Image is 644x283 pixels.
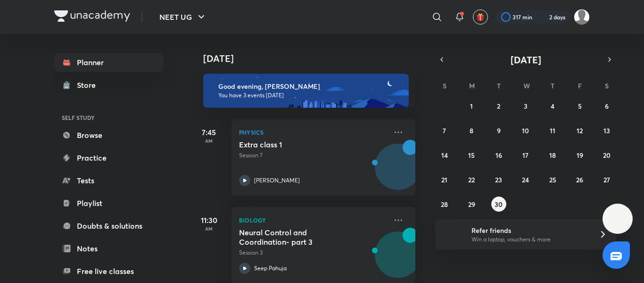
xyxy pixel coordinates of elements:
[578,102,582,111] abbr: September 5, 2025
[599,98,614,113] button: September 6, 2025
[239,140,356,149] h5: Extra class 1
[518,147,533,163] button: September 17, 2025
[603,175,610,184] abbr: September 27, 2025
[511,53,541,66] span: [DATE]
[572,147,587,163] button: September 19, 2025
[464,172,479,187] button: September 22, 2025
[497,126,501,135] abbr: September 9, 2025
[574,9,590,25] img: Amisha Rani
[572,98,587,113] button: September 5, 2025
[538,12,547,22] img: streak
[518,123,533,138] button: September 10, 2025
[491,172,506,187] button: September 23, 2025
[545,98,560,113] button: September 4, 2025
[468,175,475,184] abbr: September 22, 2025
[605,81,609,90] abbr: Saturday
[599,172,614,187] button: September 27, 2025
[471,225,587,235] h6: Refer friends
[218,82,400,91] h6: Good evening, [PERSON_NAME]
[54,148,164,167] a: Practice
[603,126,610,135] abbr: September 13, 2025
[476,13,485,21] img: avatar
[443,81,446,90] abbr: Sunday
[491,147,506,163] button: September 16, 2025
[54,171,164,190] a: Tests
[154,8,213,26] button: NEET UG
[522,151,528,160] abbr: September 17, 2025
[549,151,556,160] abbr: September 18, 2025
[54,216,164,235] a: Doubts & solutions
[612,213,623,224] img: ttu
[468,200,475,209] abbr: September 29, 2025
[239,228,356,247] h5: Neural Control and Coordination- part 3
[54,262,164,281] a: Free live classes
[522,175,529,184] abbr: September 24, 2025
[599,123,614,138] button: September 13, 2025
[437,172,452,187] button: September 21, 2025
[491,98,506,113] button: September 2, 2025
[578,81,582,90] abbr: Friday
[524,102,528,111] abbr: September 3, 2025
[495,200,503,209] abbr: September 30, 2025
[470,102,473,111] abbr: September 1, 2025
[576,175,583,184] abbr: September 26, 2025
[190,138,228,144] p: AM
[190,214,228,226] h5: 11:30
[577,151,583,160] abbr: September 19, 2025
[497,81,501,90] abbr: Tuesday
[54,76,164,94] a: Store
[54,110,164,126] h6: SELF STUDY
[441,200,448,209] abbr: September 28, 2025
[551,102,554,111] abbr: September 4, 2025
[545,172,560,187] button: September 25, 2025
[469,81,475,90] abbr: Monday
[239,127,387,138] p: Physics
[441,175,447,184] abbr: September 21, 2025
[550,126,555,135] abbr: September 11, 2025
[77,79,101,91] div: Store
[572,123,587,138] button: September 12, 2025
[54,126,164,145] a: Browse
[491,123,506,138] button: September 9, 2025
[518,172,533,187] button: September 24, 2025
[599,147,614,163] button: September 20, 2025
[464,98,479,113] button: September 1, 2025
[518,98,533,113] button: September 3, 2025
[437,147,452,163] button: September 14, 2025
[471,235,587,244] p: Win a laptop, vouchers & more
[54,53,164,72] a: Planner
[54,10,130,22] img: Company Logo
[577,126,583,135] abbr: September 12, 2025
[190,127,228,138] h5: 7:45
[572,172,587,187] button: September 26, 2025
[464,197,479,212] button: September 29, 2025
[464,147,479,163] button: September 15, 2025
[190,226,228,232] p: AM
[437,123,452,138] button: September 7, 2025
[254,176,300,185] p: [PERSON_NAME]
[491,197,506,212] button: September 30, 2025
[203,74,409,108] img: evening
[605,102,609,111] abbr: September 6, 2025
[448,53,603,66] button: [DATE]
[54,194,164,213] a: Playlist
[254,264,287,273] p: Seep Pahuja
[470,126,473,135] abbr: September 8, 2025
[441,151,448,160] abbr: September 14, 2025
[443,126,446,135] abbr: September 7, 2025
[468,151,475,160] abbr: September 15, 2025
[437,197,452,212] button: September 28, 2025
[218,92,400,99] p: You have 3 events [DATE]
[54,239,164,258] a: Notes
[239,214,387,226] p: Biology
[54,10,130,24] a: Company Logo
[473,9,488,25] button: avatar
[203,53,425,64] h4: [DATE]
[375,149,421,194] img: Avatar
[497,102,500,111] abbr: September 2, 2025
[239,249,387,257] p: Session 3
[464,123,479,138] button: September 8, 2025
[495,151,502,160] abbr: September 16, 2025
[522,126,529,135] abbr: September 10, 2025
[239,151,387,160] p: Session 7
